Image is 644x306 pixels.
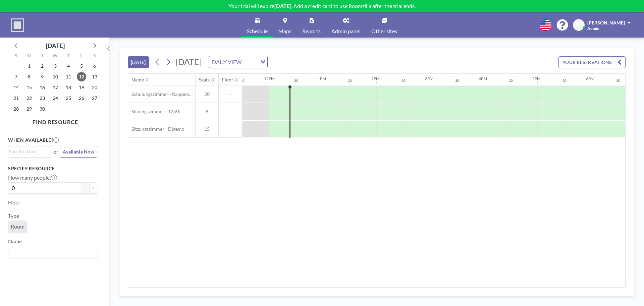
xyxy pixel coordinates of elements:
div: 30 [240,78,245,83]
a: Maps [273,12,297,38]
h3: Specify resource [8,166,97,172]
span: or [53,148,58,155]
div: 3PM [425,76,433,81]
span: Sunday, September 21, 2025 [11,94,21,103]
div: 6PM [586,76,594,81]
div: 30 [562,78,567,83]
div: Floor [222,77,233,83]
button: YOUR RESERVATIONS [558,56,626,68]
span: [DATE] [175,57,202,67]
span: 20 [196,91,218,97]
span: Wednesday, September 17, 2025 [51,83,60,92]
span: 15 [196,126,218,132]
span: Sitzungszimmer - 12/69 [128,109,180,115]
span: Friday, September 19, 2025 [77,83,86,92]
span: Wednesday, September 3, 2025 [51,61,60,71]
span: Monday, September 22, 2025 [24,94,34,103]
span: DAILY VIEW [211,58,243,66]
span: Friday, September 26, 2025 [77,94,86,103]
span: Tuesday, September 9, 2025 [38,72,47,81]
div: M [23,52,36,61]
span: - [219,91,242,97]
span: 8 [196,109,218,115]
div: 30 [455,78,459,83]
span: Reports [302,28,321,34]
div: W [49,52,62,61]
b: [DATE] [274,3,291,9]
span: [PERSON_NAME] [587,20,625,25]
h4: FIND RESOURCE [8,116,103,125]
span: Maps [278,28,291,34]
label: Name [8,238,22,245]
span: Tuesday, September 30, 2025 [38,104,47,114]
div: Name [131,77,144,83]
span: Admin [587,26,599,31]
span: Available Now [63,149,94,155]
div: Seats [199,77,210,83]
div: 30 [616,78,620,83]
span: Sitzungszimmer - Digemo [128,126,184,132]
span: Schulungszimmer - Rapperswil [128,91,195,97]
div: [DATE] [46,41,65,50]
div: 5PM [532,76,541,81]
label: Type [8,212,19,219]
span: ZM [575,22,583,28]
input: Search for option [9,148,48,155]
span: Tuesday, September 16, 2025 [38,83,47,92]
span: Thursday, September 4, 2025 [64,61,73,71]
div: 12PM [264,76,275,81]
div: S [88,52,101,61]
span: Wednesday, September 24, 2025 [51,94,60,103]
span: Saturday, September 27, 2025 [90,94,99,103]
label: How many people? [8,174,57,181]
span: Saturday, September 13, 2025 [90,72,99,81]
a: Admin panel [326,12,366,38]
a: Other sites [366,12,402,38]
span: Thursday, September 11, 2025 [64,72,73,81]
button: [DATE] [128,56,149,68]
button: - [81,182,89,194]
span: Other sites [371,28,397,34]
div: T [62,52,75,61]
div: 30 [509,78,513,83]
div: 2PM [371,76,380,81]
span: Saturday, September 20, 2025 [90,83,99,92]
div: Search for option [8,246,97,258]
div: T [36,52,49,61]
span: Sunday, September 14, 2025 [11,83,21,92]
div: 1PM [318,76,326,81]
span: Monday, September 1, 2025 [24,61,34,71]
span: Sunday, September 28, 2025 [11,104,21,114]
span: Monday, September 8, 2025 [24,72,34,81]
div: Search for option [8,146,52,157]
span: Thursday, September 25, 2025 [64,94,73,103]
div: 30 [294,78,298,83]
div: Search for option [209,56,267,68]
span: Admin panel [331,28,361,34]
span: Sunday, September 7, 2025 [11,72,21,81]
span: Friday, September 5, 2025 [77,61,86,71]
span: Saturday, September 6, 2025 [90,61,99,71]
input: Search for option [244,58,256,66]
div: 30 [401,78,406,83]
img: organization-logo [11,18,24,32]
a: Reports [297,12,326,38]
span: Thursday, September 18, 2025 [64,83,73,92]
input: Search for option [9,248,93,256]
span: Room [11,223,24,230]
div: 30 [348,78,352,83]
span: Wednesday, September 10, 2025 [51,72,60,81]
span: - [219,109,242,115]
span: Schedule [247,28,268,34]
div: F [75,52,88,61]
span: Monday, September 29, 2025 [24,104,34,114]
span: Tuesday, September 2, 2025 [38,61,47,71]
a: Schedule [241,12,273,38]
span: Tuesday, September 23, 2025 [38,94,47,103]
span: Monday, September 15, 2025 [24,83,34,92]
div: S [10,52,23,61]
button: + [89,182,97,194]
span: - [219,126,242,132]
label: Floor [8,199,20,206]
span: Friday, September 12, 2025 [77,72,86,81]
